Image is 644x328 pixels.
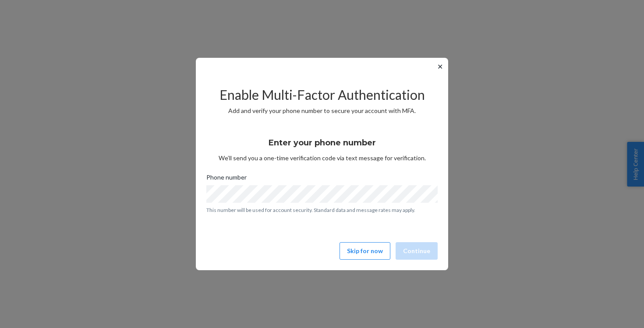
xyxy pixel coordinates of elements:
button: Continue [396,242,438,260]
button: ✕ [435,61,445,72]
h2: Enable Multi-Factor Authentication [206,88,438,102]
p: This number will be used for account security. Standard data and message rates may apply. [206,206,438,214]
span: Phone number [206,173,247,185]
button: Skip for now [340,242,390,260]
div: We’ll send you a one-time verification code via text message for verification. [206,130,438,162]
p: Add and verify your phone number to secure your account with MFA. [206,106,438,115]
h3: Enter your phone number [269,137,376,148]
